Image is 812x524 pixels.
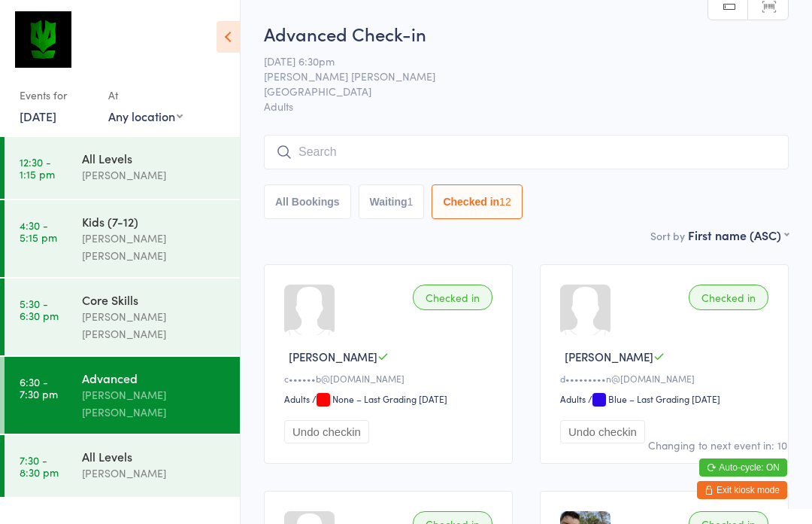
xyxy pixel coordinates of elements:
button: All Bookings [264,184,351,219]
div: Advanced [82,370,227,386]
div: Checked in [689,285,768,310]
div: d•••••••••n@[DOMAIN_NAME] [560,372,773,385]
time: 12:30 - 1:15 pm [20,156,55,180]
div: 12 [499,196,511,208]
div: Kids (7-12) [82,213,227,230]
a: 7:30 -8:30 pmAll Levels[PERSON_NAME] [5,435,240,497]
a: 6:30 -7:30 pmAdvanced[PERSON_NAME] [PERSON_NAME] [5,357,240,434]
button: Waiting1 [359,184,425,219]
span: / None – Last Grading [DATE] [312,392,447,405]
div: Adults [560,392,586,405]
div: 1 [408,196,414,208]
div: Checked in [413,285,492,310]
div: [PERSON_NAME] [PERSON_NAME] [82,386,227,421]
label: Sort by [650,228,685,243]
div: All Levels [82,448,227,465]
button: Auto-cycle: ON [699,458,787,477]
span: [DATE] 6:30pm [264,53,765,69]
div: [PERSON_NAME] [82,166,227,184]
div: [PERSON_NAME] [PERSON_NAME] [82,308,227,343]
div: All Levels [82,150,227,166]
div: [PERSON_NAME] [82,465,227,482]
span: [PERSON_NAME] [289,349,377,364]
a: 4:30 -5:15 pmKids (7-12)[PERSON_NAME] [PERSON_NAME] [5,200,240,277]
span: / Blue – Last Grading [DATE] [588,392,720,405]
div: First name (ASC) [688,227,789,243]
a: 12:30 -1:15 pmAll Levels[PERSON_NAME] [5,137,240,199]
span: [PERSON_NAME] [565,349,653,364]
div: c••••••b@[DOMAIN_NAME] [284,372,497,385]
h2: Advanced Check-in [264,21,789,46]
time: 6:30 - 7:30 pm [20,376,58,400]
button: Checked in12 [432,184,522,219]
input: Search [264,135,789,169]
div: Core Skills [82,291,227,308]
time: 7:30 - 8:30 pm [20,454,59,478]
time: 4:30 - 5:15 pm [20,219,57,243]
button: Exit kiosk mode [697,481,787,499]
img: Krav Maga Defence Institute [15,11,71,68]
span: Adults [264,99,789,114]
span: [PERSON_NAME] [PERSON_NAME] [264,69,765,84]
div: Adults [284,392,310,405]
span: [GEOGRAPHIC_DATA] [264,84,765,99]
button: Undo checkin [560,420,645,443]
button: Undo checkin [284,420,369,443]
div: Changing to next event in: 10 [648,437,787,452]
a: [DATE] [20,108,56,124]
time: 5:30 - 6:30 pm [20,297,59,321]
div: Events for [20,83,93,108]
div: [PERSON_NAME] [PERSON_NAME] [82,230,227,264]
div: Any location [108,108,183,124]
a: 5:30 -6:30 pmCore Skills[PERSON_NAME] [PERSON_NAME] [5,279,240,355]
div: At [108,83,183,108]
